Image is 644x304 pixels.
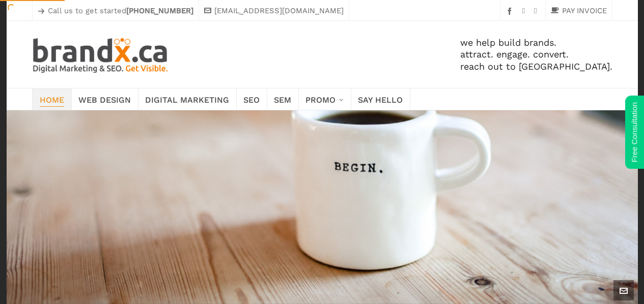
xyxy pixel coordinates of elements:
a: Promo [298,88,351,110]
a: Web Design [71,88,138,110]
span: Say Hello [358,92,403,106]
img: Edmonton SEO. SEM. Web Design. Print. Brandx Digital Marketing & SEO [32,36,170,73]
a: twitter [534,7,540,15]
a: SEM [267,88,299,110]
strong: [PHONE_NUMBER] [126,6,193,15]
a: facebook [506,7,516,15]
span: SEO [243,92,260,106]
span: Promo [305,92,335,106]
span: SEM [274,92,291,106]
p: Call us to get started [38,5,193,17]
a: Digital Marketing [138,88,237,110]
a: [EMAIL_ADDRESS][DOMAIN_NAME] [204,5,344,17]
span: Web Design [78,92,131,106]
a: PAY INVOICE [551,5,607,17]
span: Home [40,92,64,106]
span: Digital Marketing [145,92,229,106]
a: Home [32,88,72,110]
a: Say Hello [351,88,410,110]
a: SEO [236,88,267,110]
div: we help build brands. attract. engage. convert. reach out to [GEOGRAPHIC_DATA]. [170,21,612,88]
a: instagram [522,7,528,15]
